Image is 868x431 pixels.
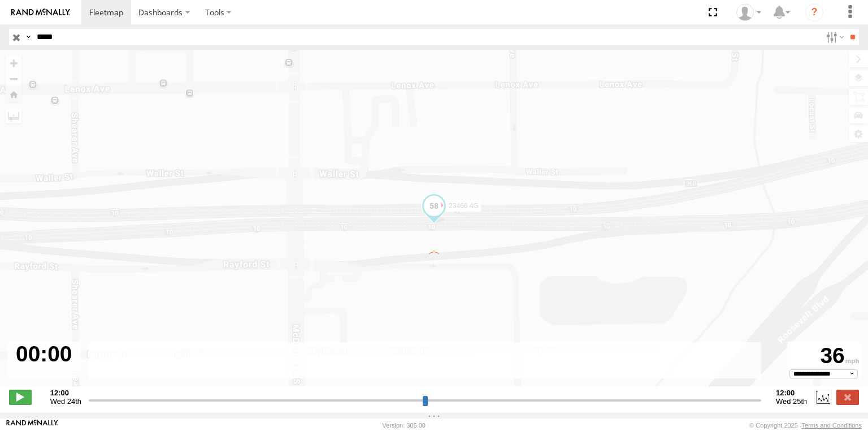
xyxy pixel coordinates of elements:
[24,29,33,45] label: Search Query
[50,397,81,406] span: Wed 24th
[732,4,765,21] div: Sardor Khadjimedov
[776,397,807,406] span: Wed 25th
[383,422,426,429] div: Version: 306.00
[822,29,846,45] label: Search Filter Options
[805,3,823,21] i: ?
[776,389,807,397] strong: 12:00
[50,389,81,397] strong: 12:00
[836,390,859,404] label: Close
[6,420,58,431] a: Visit our Website
[802,422,862,429] a: Terms and Conditions
[9,390,32,404] label: Play/Stop
[11,8,70,16] img: rand-logo.svg
[789,343,859,369] div: 36
[749,422,862,429] div: © Copyright 2025 -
